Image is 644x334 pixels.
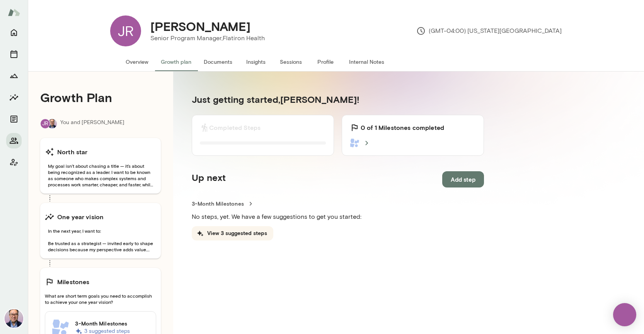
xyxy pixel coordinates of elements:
[6,90,22,105] button: Insights
[416,26,562,36] p: (GMT-04:00) [US_STATE][GEOGRAPHIC_DATA]
[6,25,22,40] button: Home
[198,53,239,71] button: Documents
[192,93,484,106] h5: Just getting started, [PERSON_NAME] !
[45,293,156,305] span: What are short term goals you need to accomplish to achieve your one year vision?
[40,138,161,194] button: North starMy goal isn’t about chasing a title — it’s about being recognized as a leader. I want t...
[75,320,150,327] h6: 3-Month Milestones
[192,212,484,222] p: No steps, yet. We have a few suggestions to get you started:
[6,68,22,83] button: Growth Plan
[192,226,273,240] button: View 3 suggested steps
[343,53,390,71] button: Internal Notes
[442,171,484,187] button: Add step
[110,15,141,46] div: JR
[40,90,161,105] h4: Growth Plan
[361,123,444,132] h6: 0 of 1 Milestones completed
[6,133,22,148] button: Members
[192,171,226,187] h5: Up next
[308,53,343,71] button: Profile
[6,155,22,170] button: Client app
[6,46,22,62] button: Sessions
[150,19,250,34] h4: [PERSON_NAME]
[57,277,90,286] h6: Milestones
[8,5,20,20] img: Mento
[192,200,484,208] a: 3-Month Milestones
[6,111,22,127] button: Documents
[5,309,23,328] img: Valentin Wu
[45,228,156,252] span: In the next year, I want to: Be trusted as a strategist — invited early to shape decisions becaus...
[48,119,57,128] img: Valentin Wu
[40,203,161,259] button: One year visionIn the next year, I want to: Be trusted as a strategist — invited early to shape d...
[57,212,104,222] h6: One year vision
[273,53,308,71] button: Sessions
[155,53,198,71] button: Growth plan
[119,53,155,71] button: Overview
[45,163,156,187] span: My goal isn’t about chasing a title — it’s about being recognized as a leader. I want to be known...
[239,53,273,71] button: Insights
[40,119,50,129] div: JR
[150,34,265,43] p: Senior Program Manager, Flatiron Health
[60,119,124,129] p: You and [PERSON_NAME]
[57,147,88,157] h6: North star
[209,123,261,132] h6: Completed Steps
